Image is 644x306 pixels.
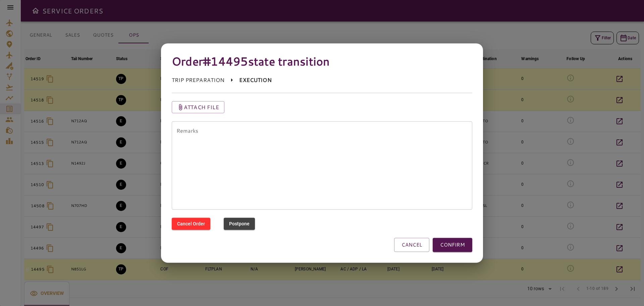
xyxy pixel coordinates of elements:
p: Attach file [184,103,219,111]
button: Postpone [224,218,255,230]
button: Attach file [172,101,224,113]
button: CANCEL [394,238,429,252]
button: Cancel Order [172,218,210,230]
p: TRIP PREPARATION [172,76,224,84]
h4: Order #14495 state transition [172,54,472,68]
button: CONFIRM [433,238,472,252]
p: EXECUTION [239,76,271,84]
